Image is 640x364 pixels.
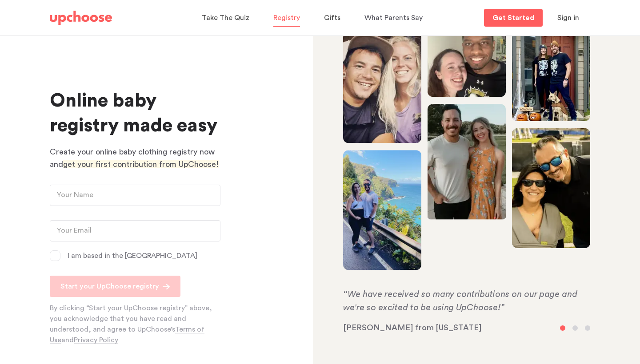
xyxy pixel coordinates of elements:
[343,323,590,333] p: [PERSON_NAME] from [US_STATE]
[50,185,220,206] input: Your Name
[50,148,215,168] span: Create your online baby clothing registry now and
[428,104,506,219] img: Smiling couple embracing each other, radiating happiness
[492,14,534,21] p: Get Started
[202,9,252,27] a: Take The Quiz
[50,326,204,344] a: Terms of Use
[60,281,159,292] p: Start your UpChoose registry
[63,160,219,168] span: get your first contribution from UpChoose!
[512,33,590,121] img: Couple and their dog posing in front of their porch, dressed for Halloween, with a 'welcome' sign...
[50,11,112,25] img: UpChoose
[557,14,579,21] span: Sign in
[202,14,249,21] span: Take The Quiz
[546,9,590,27] button: Sign in
[364,14,423,21] span: What Parents Say
[343,288,590,314] p: “We have received so many contributions on our page and we're so excited to be using UpChoose!”
[484,9,543,27] a: Get Started
[68,250,197,261] p: I am based in the [GEOGRAPHIC_DATA]
[364,9,425,27] a: What Parents Say
[324,9,343,27] a: Gifts
[50,91,217,135] span: Online baby registry made easy
[74,336,118,344] a: Privacy Policy
[273,9,303,27] a: Registry
[50,303,225,345] p: By clicking “Start your UpChoose registry” above, you acknowledge that you have read and understo...
[50,276,180,297] button: Start your UpChoose registry
[324,14,340,21] span: Gifts
[428,35,506,97] img: Happy couple beaming at the camera, sharing a warm moment
[273,14,300,21] span: Registry
[50,220,220,241] input: Your Email
[343,33,421,143] img: Joyful couple smiling together at the camera
[50,9,112,27] a: UpChoose
[343,150,421,270] img: Expecting couple on a scenic mountain walk, with a beautiful sea backdrop, woman pregnant and smi...
[512,128,590,251] img: Man and woman in a garden wearing sunglasses, woman carrying her baby in babywearing gear, both s...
